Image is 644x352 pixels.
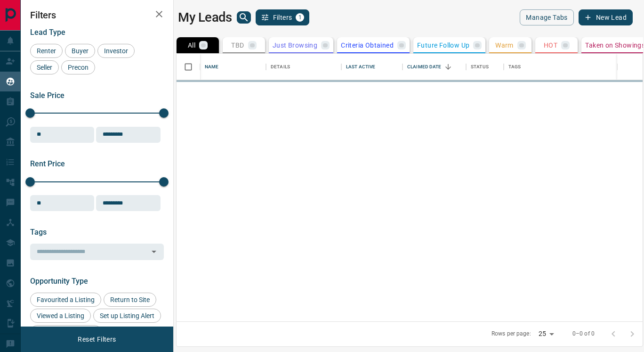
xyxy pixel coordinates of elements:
div: Name [200,54,266,80]
div: Last Active [346,54,375,80]
div: Tags [504,54,618,80]
span: Return to Site [107,296,153,303]
span: Viewed a Listing [33,312,88,319]
div: Claimed Date [402,54,466,80]
div: Investor [97,44,135,58]
span: Opportunity Type [30,277,88,286]
span: Buyer [68,47,92,55]
p: Warm [495,42,514,49]
div: Buyer [65,44,95,58]
span: Rent Price [30,159,65,168]
button: Filters1 [256,9,310,25]
span: Tags [30,228,47,237]
h2: Filters [30,9,164,21]
button: Open [147,245,161,258]
button: Reset Filters [72,331,122,347]
div: Last Active [341,54,402,80]
p: 0–0 of 0 [572,330,595,338]
div: Seller [30,60,59,74]
div: Name [205,54,219,80]
span: Renter [33,47,59,55]
p: All [188,42,195,49]
div: Claimed Date [407,54,442,80]
span: Lead Type [30,28,65,37]
div: Return to Site [104,293,156,307]
div: Set up Listing Alert [93,309,161,323]
h1: My Leads [178,10,232,25]
div: Tags [508,54,521,80]
div: Details [271,54,290,80]
p: Just Browsing [273,42,317,49]
div: Details [266,54,341,80]
div: Precon [61,60,95,74]
button: search button [237,11,251,24]
span: Precon [64,64,92,71]
div: 25 [535,327,557,341]
p: HOT [544,42,557,49]
button: Manage Tabs [520,9,573,25]
p: Criteria Obtained [341,42,394,49]
span: Seller [33,64,56,71]
p: Future Follow Up [417,42,469,49]
div: Status [471,54,489,80]
span: Sale Price [30,91,64,100]
span: Investor [101,47,131,55]
span: Set up Listing Alert [97,312,158,319]
span: 1 [297,14,303,21]
p: TBD [231,42,244,49]
p: Rows per page: [491,330,531,338]
span: Favourited a Listing [33,296,98,303]
div: Status [466,54,504,80]
button: New Lead [579,9,633,25]
button: Sort [442,60,455,74]
div: Viewed a Listing [30,309,91,323]
div: Favourited a Listing [30,293,101,307]
div: Renter [30,44,63,58]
